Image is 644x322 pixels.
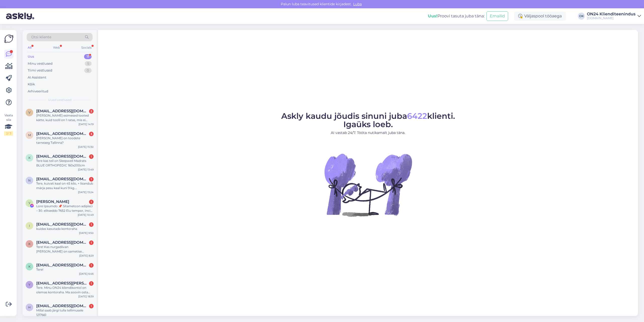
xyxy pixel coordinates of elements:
p: AI vastab 24/7. Tööta nutikamalt juba täna. [281,130,455,135]
div: 11 [84,54,92,59]
span: Vilba.kadri@gmail.com [36,109,89,113]
a: ON24 Klienditeenindus[DOMAIN_NAME] [587,12,641,20]
span: 6422 [407,111,427,121]
div: Vaata siia [4,113,13,136]
span: Uued vestlused [48,98,71,102]
span: Y [28,201,30,205]
div: AI Assistent [28,75,46,80]
span: M [28,133,31,137]
div: 1 [89,177,94,182]
span: i [29,224,30,228]
div: Socials [80,44,93,51]
span: Luba [352,2,363,6]
div: [DATE] 13:49 [78,168,94,171]
div: Tiimi vestlused [28,68,52,73]
span: K [28,156,31,160]
span: Otsi kliente [31,34,51,40]
div: Tere! Kas nurgadiivan [PERSON_NAME] on sametise kangaga? [36,245,94,254]
div: 1 [89,281,94,286]
div: OK [578,13,585,20]
span: Kodulinnatuled@gmail.com [36,154,89,159]
div: 1 [89,263,94,268]
div: 3 [89,132,94,136]
span: ive.schmuul@hotmail.com [36,222,89,227]
span: V [28,111,30,114]
div: 0 [84,68,92,73]
div: 1 [89,200,94,204]
div: Lore Ipsumdo 📌 Sitametcon adipisci – 30. elitseddo 7652 Eiu tempor, Incidi utlaboreetdo magna ali... [36,204,94,213]
div: 1 [89,240,94,245]
div: Tere, kuivati kaal on 45 kilo, + lisandub märja pesu kaal kuni 9 kg. [PERSON_NAME] peaks kannatam... [36,181,94,190]
div: [DATE] 15:30 [78,145,94,149]
div: ON24 Klienditeenindus [587,12,635,16]
button: Emailid [487,11,508,21]
div: Minu vestlused [28,61,53,66]
div: Väljaspool tööaega [514,12,566,21]
div: Tere. Minu ON24 kliendikontol on olemas kontoraha. Ma soovin osta Riidekapp [PERSON_NAME] - hind ... [36,285,94,295]
div: Millal saab järgi tulla tellimusele 1217661 [36,308,94,317]
div: [DATE] 10:49 [78,213,94,217]
div: [DATE] 14:19 [78,122,94,126]
b: Uus! [428,14,437,18]
span: Askly kaudu jõudis sinuni juba klienti. Igaüks loeb. [281,111,455,129]
span: h [28,305,31,309]
div: kuidas kasutada kontoraha [36,227,94,231]
div: 1 [89,154,94,159]
div: Tere kas teil on Sleepwell Madrats BLUE ORTHOPEDIC 160x200cm [36,159,94,168]
span: Marinagermanltd@gmail.com [36,131,89,136]
span: k [28,242,31,246]
img: Askly Logo [4,34,14,44]
div: Tere! [36,267,94,272]
div: Kõik [28,82,35,87]
span: y [28,283,30,287]
div: [PERSON_NAME] on toodete tarneaeg Tallinna? [36,136,94,145]
span: kadrivendel@gmail.com [36,263,89,267]
span: Yaman Yemicho [36,199,69,204]
div: [DATE] 9:50 [79,231,94,235]
div: 5 [85,61,92,66]
div: [DATE] 6:46 [79,272,94,276]
div: Uus [28,54,34,59]
div: [PERSON_NAME] esimesed tooted kätte, kuid toolil on 1 ratas, mis ei mahu talle mõeldud auku sisse... [36,113,94,122]
span: n [28,178,31,182]
div: 1 [89,304,94,308]
img: No Chat active [323,139,413,230]
span: haabmets@gmail.com [36,304,89,308]
div: [DOMAIN_NAME] [587,16,635,20]
div: Web [52,44,61,51]
div: 2 / 3 [4,131,13,136]
span: k [28,265,31,268]
div: [DATE] 18:39 [78,295,94,298]
span: ylle.schneeberg@gmail.com [36,281,89,285]
div: [DATE] 13:24 [78,190,94,194]
div: [DATE] 8:29 [79,254,94,258]
div: 1 [89,222,94,227]
span: kairitlepp@gmail.com [36,240,89,245]
div: Proovi tasuta juba täna: [428,13,485,19]
span: nele.mandla@gmail.com [36,177,89,181]
div: 2 [89,109,94,114]
div: All [27,44,32,51]
div: Arhiveeritud [28,89,48,94]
